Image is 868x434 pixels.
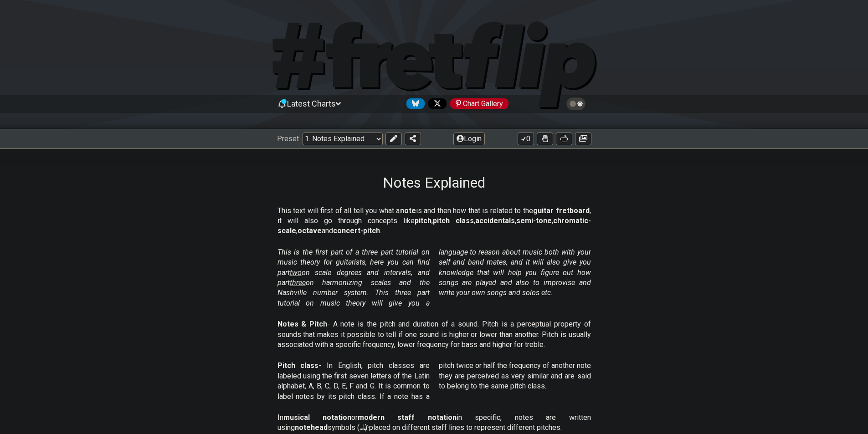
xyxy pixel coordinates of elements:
[425,98,447,109] a: Follow #fretflip at X
[277,361,319,370] strong: Pitch class
[400,206,416,215] strong: note
[533,206,590,215] strong: guitar fretboard
[450,98,508,109] div: Chart Gallery
[277,361,591,402] p: - In English, pitch classes are labeled using the first seven letters of the Latin alphabet, A, B...
[433,216,474,225] strong: pitch class
[298,226,322,235] strong: octave
[516,216,552,225] strong: semi-tone
[453,133,485,145] button: Login
[571,100,581,108] span: Toggle light / dark theme
[333,226,380,235] strong: concert-pitch
[277,319,591,350] p: - A note is the pitch and duration of a sound. Pitch is a perceptual property of sounds that make...
[295,423,328,432] strong: notehead
[405,133,421,145] button: Share Preset
[556,133,572,145] button: Print
[287,99,336,108] span: Latest Charts
[537,133,553,145] button: Toggle Dexterity for all fretkits
[358,413,457,422] strong: modern staff notation
[277,320,327,328] strong: Notes & Pitch
[277,413,591,433] p: In or in specific, notes are written using symbols (𝅝 𝅗𝅥 𝅘𝅥 𝅘𝅥𝅮) placed on different staff lines to r...
[383,174,485,191] h1: Notes Explained
[303,133,383,145] select: Preset
[403,98,425,109] a: Follow #fretflip at Bluesky
[475,216,515,225] strong: accidentals
[290,278,306,287] span: three
[518,133,534,145] button: 0
[415,216,431,225] strong: pitch
[385,133,402,145] button: Edit Preset
[277,134,299,143] span: Preset
[277,248,591,307] em: This is the first part of a three part tutorial on music theory for guitarists, here you can find...
[290,268,302,277] span: two
[277,206,591,236] p: This text will first of all tell you what a is and then how that is related to the , it will also...
[283,413,351,422] strong: musical notation
[447,98,508,109] a: #fretflip at Pinterest
[575,133,591,145] button: Create image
